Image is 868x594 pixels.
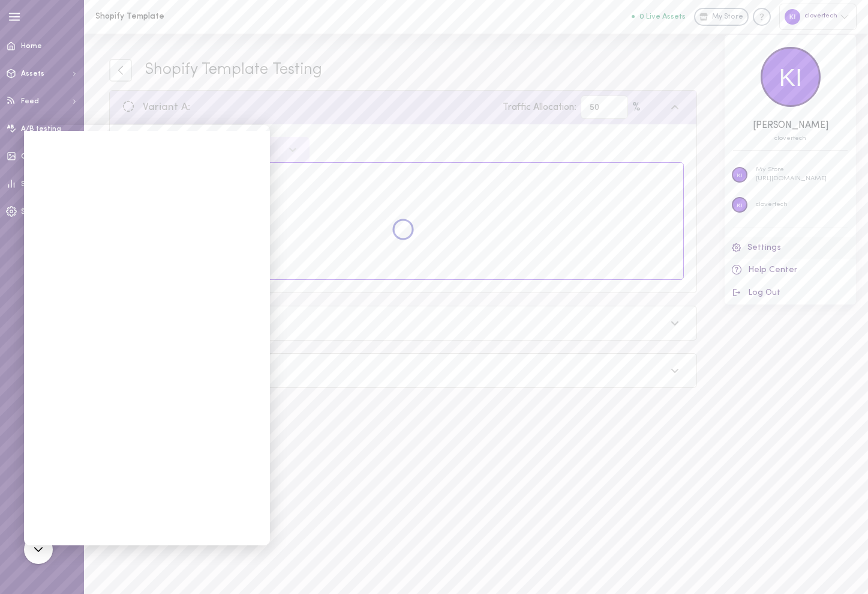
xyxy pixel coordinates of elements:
a: Help Center [725,259,856,282]
a: Settings [725,237,856,259]
p: clovertech [756,201,788,210]
div: 22103 [725,135,856,142]
button: Log Out [725,282,856,305]
p: [URL][DOMAIN_NAME] [756,175,827,184]
p: My Store [756,166,827,175]
div: [PERSON_NAME] [725,121,856,131]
